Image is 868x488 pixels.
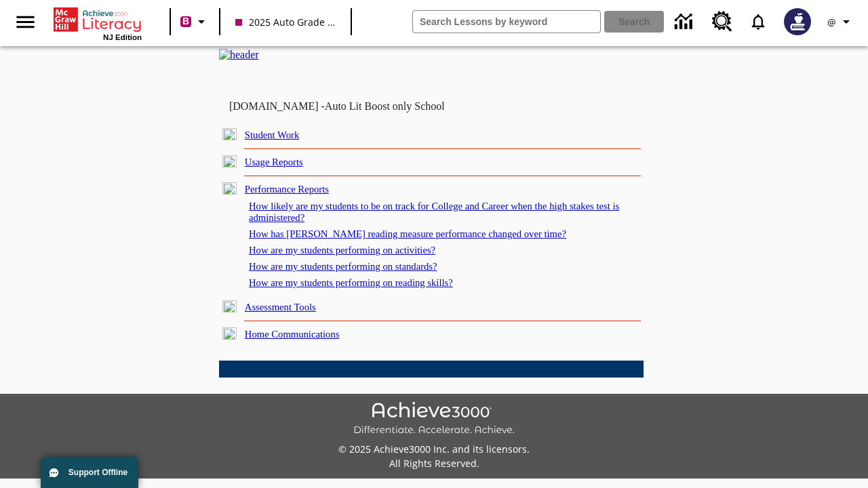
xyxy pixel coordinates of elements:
button: Open side menu [5,2,45,42]
nobr: Auto Lit Boost only School [325,100,445,112]
button: Support Offline [41,457,138,488]
a: Performance Reports [245,184,329,195]
a: How likely are my students to be on track for College and Career when the high stakes test is adm... [249,201,619,223]
a: Notifications [741,4,776,39]
span: Support Offline [68,468,127,477]
a: Home Communications [245,329,340,340]
button: Boost Class color is violet red. Change class color [175,9,215,34]
img: plus.gif [222,155,237,167]
a: Resource Center, Will open in new tab [704,3,741,40]
span: @ [827,15,836,29]
img: Achieve3000 Differentiate Accelerate Achieve [353,402,515,436]
a: Student Work [245,129,299,140]
img: Avatar [784,8,811,35]
img: plus.gif [222,128,237,140]
span: NJ Edition [103,33,142,41]
a: Usage Reports [245,157,303,167]
a: How are my students performing on activities? [249,245,435,256]
a: Assessment Tools [245,302,316,312]
a: Data Center [667,3,704,41]
img: plus.gif [222,327,237,340]
img: plus.gif [222,300,237,312]
div: Home [54,5,142,41]
img: minus.gif [222,182,237,195]
input: search field [413,11,600,33]
span: B [182,13,189,30]
a: How are my students performing on standards? [249,261,437,272]
img: header [219,49,259,61]
button: Profile/Settings [819,9,863,34]
a: How has [PERSON_NAME] reading measure performance changed over time? [249,228,566,239]
a: How are my students performing on reading skills? [249,277,453,288]
span: 2025 Auto Grade 10 [235,15,336,29]
button: Select a new avatar [776,4,819,39]
td: [DOMAIN_NAME] - [229,100,479,113]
